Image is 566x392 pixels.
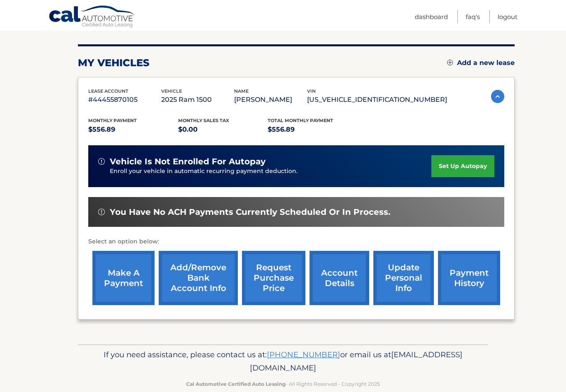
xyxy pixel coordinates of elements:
span: Monthly sales Tax [178,118,229,124]
p: $0.00 [178,124,268,136]
p: $556.89 [88,124,178,136]
a: Add a new lease [447,59,515,67]
span: vin [307,89,316,94]
a: update personal info [373,251,434,305]
p: Enroll your vehicle in automatic recurring payment deduction. [110,167,431,176]
a: request purchase price [242,251,305,305]
a: make a payment [92,251,155,305]
a: FAQ's [466,10,480,24]
img: alert-white.svg [98,159,105,165]
span: Total Monthly Payment [268,118,333,124]
a: Add/Remove bank account info [159,251,238,305]
p: [US_VEHICLE_IDENTIFICATION_NUMBER] [307,94,447,106]
span: vehicle [161,89,182,94]
p: 2025 Ram 1500 [161,94,234,106]
p: $556.89 [268,124,358,136]
p: Select an option below: [88,237,504,247]
img: alert-white.svg [98,209,105,216]
span: Monthly Payment [88,118,137,124]
a: payment history [438,251,500,305]
span: vehicle is not enrolled for autopay [110,157,266,167]
span: lease account [88,89,128,94]
a: Cal Automotive [48,5,135,29]
a: Logout [498,10,518,24]
span: name [234,89,249,94]
img: accordion-active.svg [491,90,504,103]
p: [PERSON_NAME] [234,94,307,106]
a: set up autopay [431,156,494,178]
p: - All Rights Reserved - Copyright 2025 [83,380,483,389]
a: Dashboard [415,10,448,24]
a: [PHONE_NUMBER] [267,350,340,360]
h2: my vehicles [78,57,150,70]
span: You have no ACH payments currently scheduled or in process. [110,207,390,218]
strong: Cal Automotive Certified Auto Leasing [186,381,285,387]
a: account details [310,251,369,305]
p: #44455870105 [88,94,161,106]
img: add.svg [447,60,453,66]
span: [EMAIL_ADDRESS][DOMAIN_NAME] [250,350,462,373]
p: If you need assistance, please contact us at: or email us at [83,349,483,375]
